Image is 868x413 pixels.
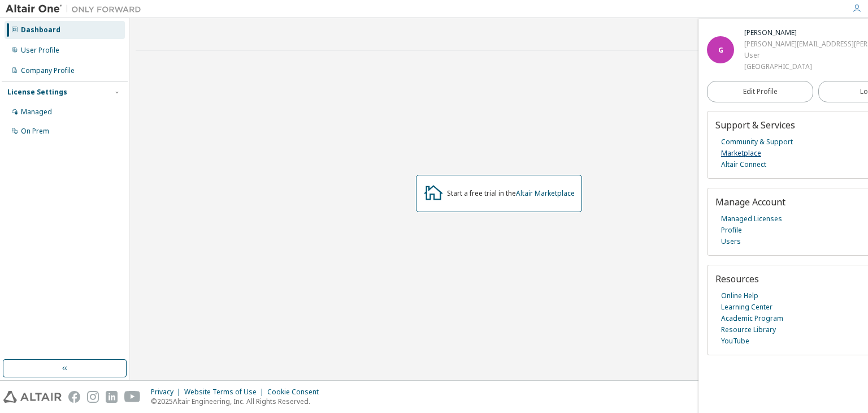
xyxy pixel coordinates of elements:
[721,324,776,335] a: Resource Library
[106,391,118,403] img: linkedin.svg
[184,388,267,397] div: Website Terms of Use
[21,127,49,136] div: On Prem
[7,88,67,97] div: License Settings
[721,136,793,148] a: Community & Support
[21,66,75,75] div: Company Profile
[447,189,575,198] div: Start a free trial in the
[21,107,52,117] div: Managed
[721,290,758,302] a: Online Help
[721,225,742,236] a: Profile
[721,313,783,324] a: Academic Program
[68,391,80,403] img: facebook.svg
[151,397,325,406] p: © 2025 Altair Engineering, Inc. All Rights Reserved.
[721,236,741,247] a: Users
[715,273,759,285] span: Resources
[267,388,325,397] div: Cookie Consent
[743,87,778,96] span: Edit Profile
[721,335,749,347] a: YouTube
[124,391,141,403] img: youtube.svg
[87,391,99,403] img: instagram.svg
[6,3,147,15] img: Altair One
[721,213,782,225] a: Managed Licenses
[718,45,723,55] span: G
[21,25,60,35] div: Dashboard
[721,159,766,170] a: Altair Connect
[707,81,813,102] a: Edit Profile
[715,119,795,131] span: Support & Services
[721,148,761,159] a: Marketplace
[721,302,772,313] a: Learning Center
[516,188,575,198] a: Altair Marketplace
[21,46,59,55] div: User Profile
[3,391,62,403] img: altair_logo.svg
[151,388,184,397] div: Privacy
[715,196,785,208] span: Manage Account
